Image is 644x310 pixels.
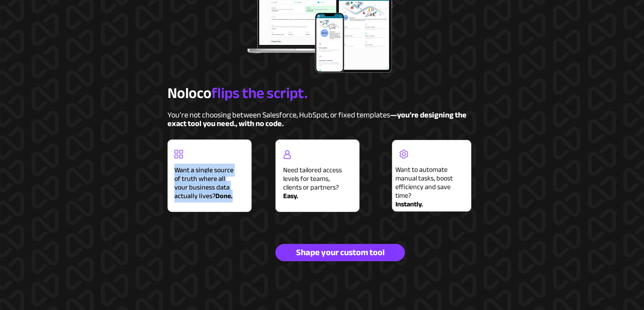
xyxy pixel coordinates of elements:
span: Want to automate manual tasks, boost efficiency and save time? [395,163,453,202]
span: Noloco [167,79,212,108]
span: You’re not choosing between Salesforce, HubSpot, or fixed templates [167,108,390,122]
span: Easy. [283,190,298,202]
span: Done. [215,190,233,202]
span: Instantly. [395,198,423,211]
span: Shape your custom tool [276,247,404,258]
span: Need tailored access levels for teams, clients or partners? [283,164,342,194]
span: Want a single source of truth where all your business data actually lives? [174,164,234,202]
strong: —you’re designing the exact tool you need., with no code. [167,108,467,131]
a: Shape your custom tool [275,244,405,261]
span: flips the script. [212,79,308,108]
